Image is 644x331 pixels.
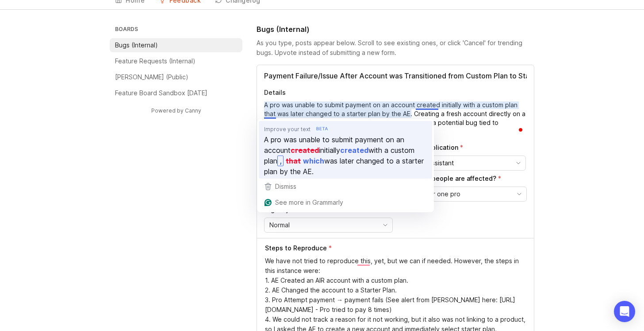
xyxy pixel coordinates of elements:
[110,70,242,84] a: [PERSON_NAME] (Public)
[614,301,635,322] div: Open Intercom Messenger
[402,158,510,168] input: AI Voice Assistant
[115,89,207,97] p: Feature Board Sandbox [DATE]
[110,54,242,68] a: Feature Requests (Internal)
[398,174,527,183] p: How many people are affected?
[264,88,527,97] p: Details
[150,105,203,116] a: Powered by Canny
[397,143,526,152] p: Product/Application
[264,218,393,233] div: toggle menu
[511,160,525,167] svg: toggle icon
[378,222,392,229] svg: toggle icon
[115,73,188,82] p: [PERSON_NAME] (Public)
[264,70,527,81] input: Title
[110,86,242,100] a: Feature Board Sandbox [DATE]
[398,187,527,202] div: toggle menu
[115,57,195,66] p: Feature Requests (Internal)
[265,244,327,253] p: Steps to Reproduce
[264,101,527,136] textarea: To enrich screen reader interactions, please activate Accessibility in Grammarly extension settings
[113,24,242,36] h3: Boards
[512,191,526,198] svg: toggle icon
[110,38,242,52] a: Bugs (Internal)
[257,38,534,58] div: As you type, posts appear below. Scroll to see existing ones, or click 'Cancel' for trending bugs...
[257,24,310,35] h1: Bugs (Internal)
[397,156,526,171] div: toggle menu
[269,220,290,230] span: Normal
[115,41,158,50] p: Bugs (Internal)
